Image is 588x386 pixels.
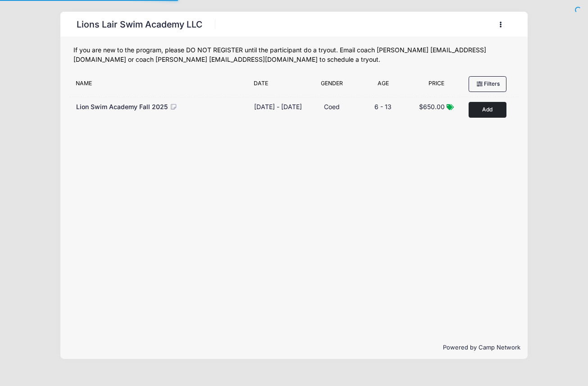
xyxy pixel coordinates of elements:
[250,79,308,92] div: Date
[73,17,205,32] h1: Lions Lair Swim Academy LLC
[324,103,340,110] span: Coed
[469,102,506,118] button: Add
[410,79,463,92] div: Price
[254,102,302,111] div: [DATE] - [DATE]
[76,103,168,110] span: Lion Swim Academy Fall 2025
[68,343,520,352] p: Powered by Camp Network
[419,103,445,110] span: $650.00
[374,103,392,110] span: 6 - 13
[356,79,410,92] div: Age
[307,79,356,92] div: Gender
[71,79,249,92] div: Name
[469,76,506,92] button: Filters
[73,46,515,64] div: If you are new to the program, please DO NOT REGISTER until the participant do a tryout. Email co...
